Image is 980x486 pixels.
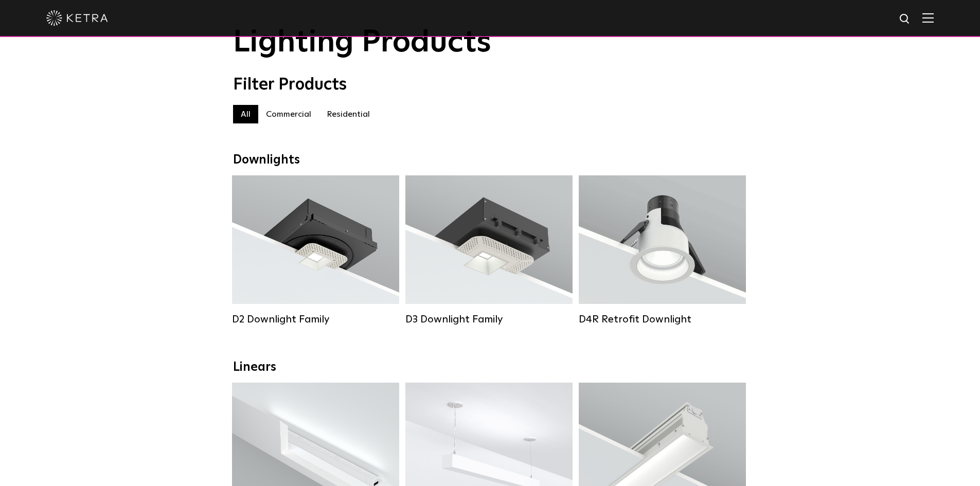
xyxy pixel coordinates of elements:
[319,105,378,123] label: Residential
[233,105,258,123] label: All
[899,13,912,26] img: search icon
[233,360,747,375] div: Linears
[46,10,108,26] img: ketra-logo-2019-white
[405,313,573,326] div: D3 Downlight Family
[233,27,491,58] span: Lighting Products
[232,313,399,326] div: D2 Downlight Family
[233,153,747,168] div: Downlights
[579,175,746,326] a: D4R Retrofit Downlight Lumen Output:800Colors:White / BlackBeam Angles:15° / 25° / 40° / 60°Watta...
[258,105,319,123] label: Commercial
[233,75,747,95] div: Filter Products
[405,175,573,326] a: D3 Downlight Family Lumen Output:700 / 900 / 1100Colors:White / Black / Silver / Bronze / Paintab...
[579,313,746,326] div: D4R Retrofit Downlight
[232,175,399,326] a: D2 Downlight Family Lumen Output:1200Colors:White / Black / Gloss Black / Silver / Bronze / Silve...
[922,13,934,23] img: Hamburger%20Nav.svg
